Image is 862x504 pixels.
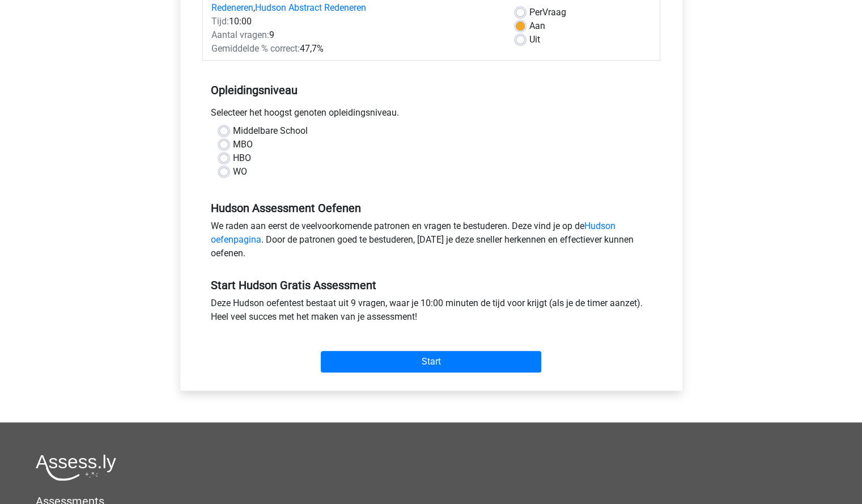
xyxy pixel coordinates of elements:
[36,454,116,481] img: Assessly logo
[203,42,507,56] div: 47,7%
[529,19,545,33] label: Aan
[255,2,366,13] a: Hudson Abstract Redeneren
[233,138,253,151] label: MBO
[211,278,652,292] h5: Start Hudson Gratis Assessment
[321,351,541,372] input: Start
[233,124,308,138] label: Middelbare School
[211,79,652,101] h5: Opleidingsniveau
[529,33,540,46] label: Uit
[203,28,507,42] div: 9
[202,219,660,265] div: We raden aan eerst de veelvoorkomende patronen en vragen te bestuderen. Deze vind je op de . Door...
[529,7,542,18] span: Per
[211,29,269,40] span: Aantal vragen:
[233,165,247,179] label: WO
[211,16,229,27] span: Tijd:
[211,43,300,54] span: Gemiddelde % correct:
[202,106,660,124] div: Selecteer het hoogst genoten opleidingsniveau.
[203,15,507,28] div: 10:00
[202,297,660,328] div: Deze Hudson oefentest bestaat uit 9 vragen, waar je 10:00 minuten de tijd voor krijgt (als je de ...
[211,201,652,215] h5: Hudson Assessment Oefenen
[529,6,566,19] label: Vraag
[233,151,251,165] label: HBO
